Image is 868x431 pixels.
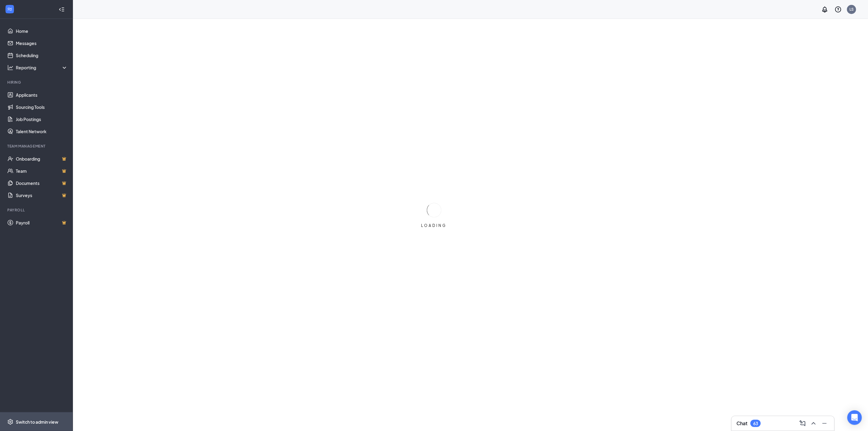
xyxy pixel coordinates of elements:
svg: WorkstreamLogo [7,6,13,12]
svg: Notifications [821,6,829,13]
svg: Minimize [821,420,828,427]
a: Home [16,25,68,37]
a: TeamCrown [16,165,68,177]
a: Scheduling [16,49,68,61]
a: DocumentsCrown [16,177,68,189]
a: Applicants [16,89,68,101]
a: Messages [16,37,68,49]
div: LOADING [419,223,449,228]
svg: Collapse [59,6,65,12]
div: LS [849,7,854,12]
div: Team Management [7,144,67,149]
a: Job Postings [16,113,68,125]
h3: Chat [736,420,747,427]
a: Talent Network [16,125,68,137]
div: Open Intercom Messenger [847,410,862,425]
div: Switch to admin view [16,419,58,425]
a: PayrollCrown [16,217,68,229]
a: Sourcing Tools [16,101,68,113]
div: Payroll [7,207,67,213]
div: Reporting [16,64,68,71]
div: Hiring [7,80,67,85]
svg: ChevronUp [810,420,817,427]
svg: ComposeMessage [799,420,806,427]
button: Minimize [820,419,829,428]
button: ComposeMessage [798,419,808,428]
a: SurveysCrown [16,189,68,201]
a: OnboardingCrown [16,153,68,165]
button: ChevronUp [809,419,818,428]
div: 63 [753,421,758,426]
svg: Analysis [7,64,13,71]
svg: QuestionInfo [835,6,842,13]
svg: Settings [7,419,13,425]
